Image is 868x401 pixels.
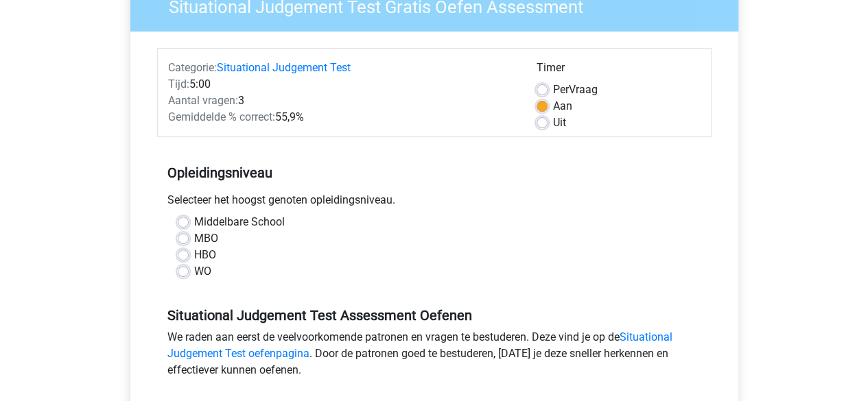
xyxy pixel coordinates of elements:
[157,329,712,384] div: We raden aan eerst de veelvoorkomende patronen en vragen te bestuderen. Deze vind je op de . Door...
[168,94,238,107] span: Aantal vragen:
[158,76,526,93] div: 5:00
[168,110,275,123] span: Gemiddelde % correct:
[217,61,351,74] a: Situational Judgement Test
[553,83,569,96] span: Per
[167,307,701,324] h5: Situational Judgement Test Assessment Oefenen
[158,109,526,125] div: 55,9%
[168,61,217,74] span: Categorie:
[553,82,598,98] label: Vraag
[194,247,216,263] label: HBO
[194,214,285,230] label: Middelbare School
[553,114,566,131] label: Uit
[167,159,701,186] h5: Opleidingsniveau
[168,77,189,90] span: Tijd:
[194,263,211,280] label: WO
[537,60,701,82] div: Timer
[158,93,526,109] div: 3
[157,192,712,214] div: Selecteer het hoogst genoten opleidingsniveau.
[553,98,572,114] label: Aan
[194,230,218,247] label: MBO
